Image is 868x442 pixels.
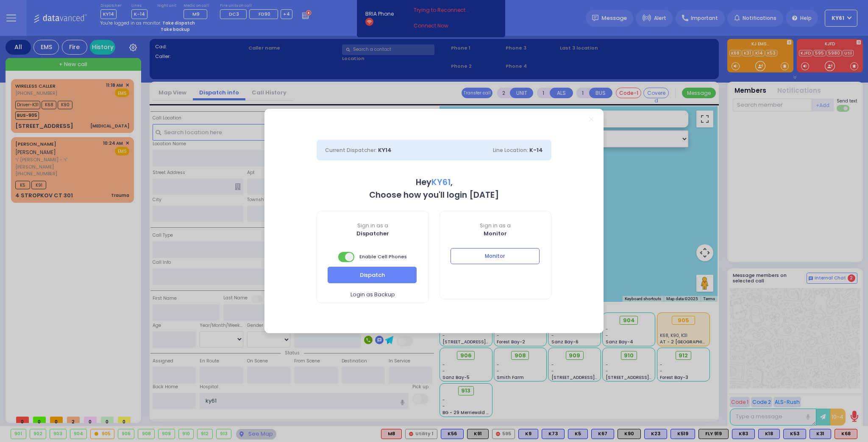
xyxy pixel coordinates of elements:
[440,222,551,229] span: Sign in as a
[416,177,453,188] b: Hey ,
[451,248,540,264] button: Monitor
[431,177,451,188] span: KY61
[325,146,377,154] span: Current Dispatcher:
[338,251,407,263] span: Enable Cell Phones
[378,146,392,154] span: KY14
[351,290,395,299] span: Login as Backup
[369,189,499,201] b: Choose how you'll login [DATE]
[493,146,528,154] span: Line Location:
[589,117,594,122] a: Close
[484,229,507,238] b: Monitor
[328,267,417,283] button: Dispatch
[529,146,543,154] span: K-14
[356,229,389,238] b: Dispatcher
[317,222,428,229] span: Sign in as a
